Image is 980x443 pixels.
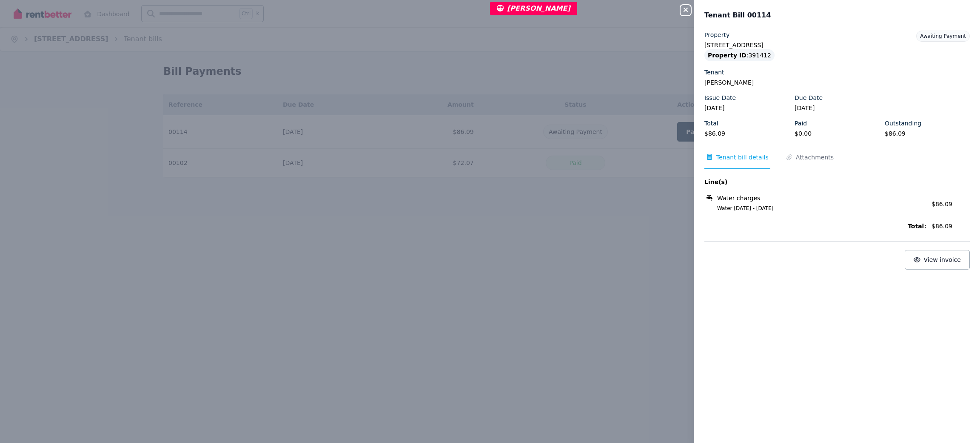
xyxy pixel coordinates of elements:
[795,129,880,138] legend: $0.00
[796,153,834,162] span: Attachments
[704,129,789,138] legend: $86.09
[932,201,952,207] span: $86.09
[885,129,970,138] legend: $86.09
[704,31,729,39] label: Property
[795,94,823,102] label: Due Date
[704,178,926,186] span: Line(s)
[885,119,921,128] label: Outstanding
[704,78,970,87] legend: [PERSON_NAME]
[704,153,970,169] nav: Tabs
[905,250,970,270] button: View invoice
[920,33,966,39] span: Awaiting Payment
[704,94,736,102] label: Issue Date
[795,119,807,128] label: Paid
[707,205,926,212] span: Water [DATE] - [DATE]
[932,222,970,230] span: $86.09
[704,49,775,61] div: : 391412
[795,104,880,112] legend: [DATE]
[704,10,771,20] span: Tenant Bill 00114
[704,41,970,49] legend: [STREET_ADDRESS]
[924,256,961,263] span: View invoice
[704,119,718,128] label: Total
[704,104,789,112] legend: [DATE]
[704,68,724,77] label: Tenant
[717,194,760,202] span: Water charges
[704,222,926,230] span: Total:
[708,51,746,60] span: Property ID
[716,153,769,162] span: Tenant bill details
